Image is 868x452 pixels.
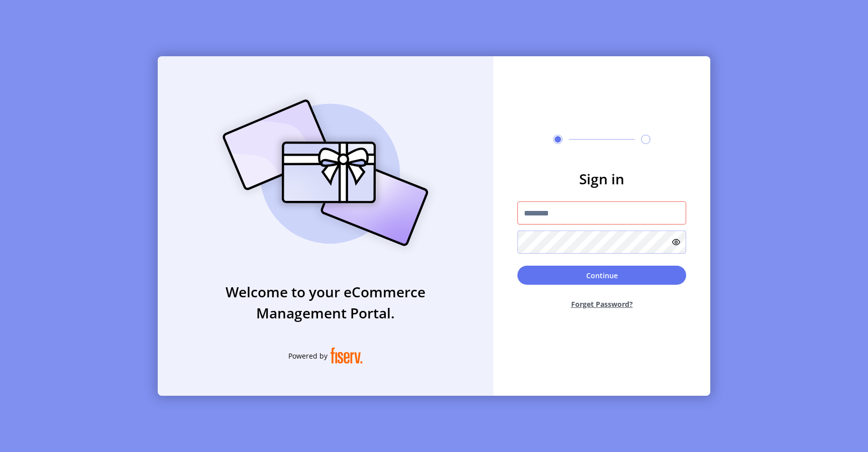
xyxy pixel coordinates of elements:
button: Forget Password? [517,291,686,317]
h3: Sign in [517,168,686,189]
h3: Welcome to your eCommerce Management Portal. [158,281,493,323]
img: card_Illustration.svg [207,88,444,257]
span: Powered by [288,351,328,361]
button: Continue [517,266,686,285]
